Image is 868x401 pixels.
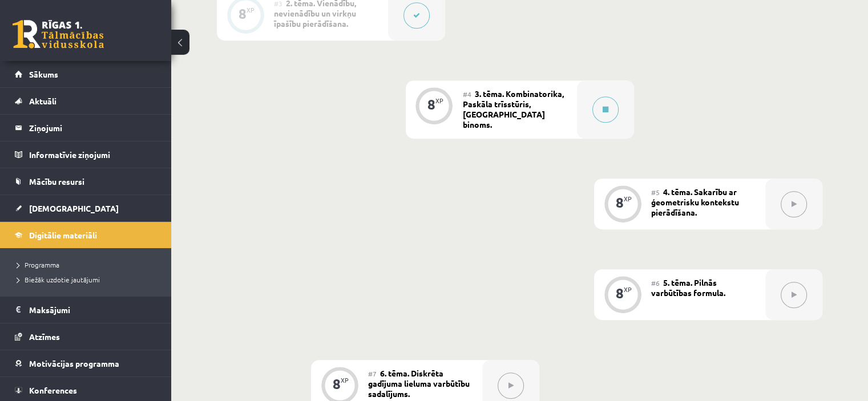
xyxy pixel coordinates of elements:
[29,385,77,395] span: Konferences
[29,69,58,79] span: Sākums
[13,20,104,48] a: Rīgas 1. Tālmācības vidusskola
[368,369,377,378] span: #7
[651,277,725,298] span: 5. tēma. Pilnās varbūtības formula.
[624,196,632,202] div: XP
[333,379,341,389] div: 8
[17,260,59,269] span: Programma
[29,141,157,168] legend: Informatīvie ziņojumi
[341,377,349,383] div: XP
[463,90,471,99] span: #4
[15,323,157,350] a: Atzīmes
[29,297,157,323] legend: Maksājumi
[616,288,624,298] div: 8
[15,88,157,114] a: Aktuāli
[624,286,632,293] div: XP
[29,176,84,187] span: Mācību resursi
[29,358,119,368] span: Motivācijas programma
[17,275,100,284] span: Biežāk uzdotie jautājumi
[17,274,160,285] a: Biežāk uzdotie jautājumi
[651,188,660,197] span: #5
[651,187,739,217] span: 4. tēma. Sakarību ar ģeometrisku kontekstu pierādīšana.
[463,88,564,129] span: 3. tēma. Kombinatorika, Paskāla trīsstūris, [GEOGRAPHIC_DATA] binoms.
[29,230,97,240] span: Digitālie materiāli
[15,297,157,323] a: Maksājumi
[15,115,157,141] a: Ziņojumi
[15,168,157,195] a: Mācību resursi
[616,197,624,208] div: 8
[247,7,255,13] div: XP
[29,96,56,106] span: Aktuāli
[239,9,247,19] div: 8
[15,222,157,248] a: Digitālie materiāli
[651,278,660,287] span: #6
[435,98,443,104] div: XP
[15,350,157,376] a: Motivācijas programma
[17,260,160,270] a: Programma
[368,368,470,399] span: 6. tēma. Diskrēta gadījuma lieluma varbūtību sadalījums.
[15,141,157,168] a: Informatīvie ziņojumi
[15,61,157,87] a: Sākums
[15,195,157,221] a: [DEMOGRAPHIC_DATA]
[427,99,435,110] div: 8
[29,331,60,342] span: Atzīmes
[29,115,157,141] legend: Ziņojumi
[29,203,119,213] span: [DEMOGRAPHIC_DATA]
